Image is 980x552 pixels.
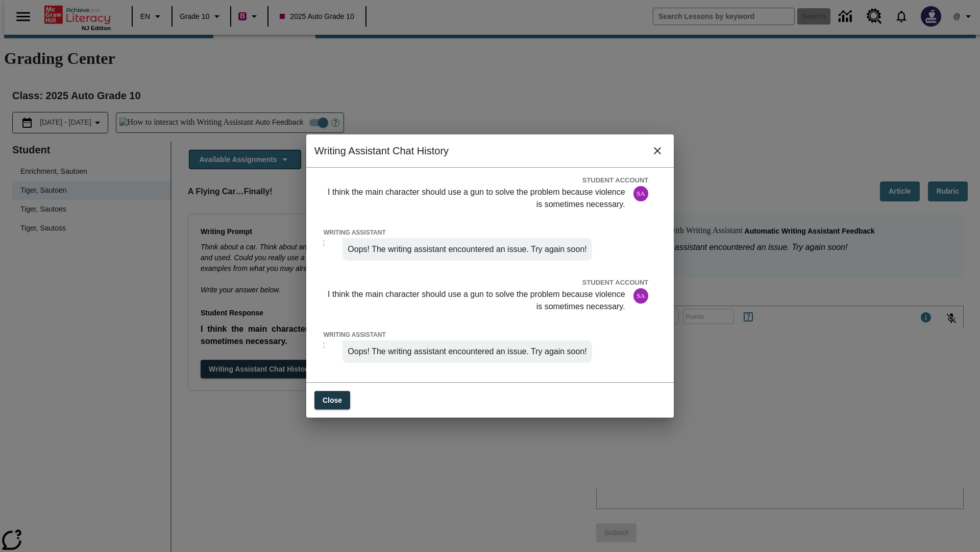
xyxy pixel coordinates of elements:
[4,8,149,17] body: Type your response here.
[316,340,346,355] img: Writing Assistant icon
[324,277,649,288] p: STUDENT ACCOUNT
[324,288,625,313] p: I think the main character should use a gun to solve the problem because violence is sometimes ne...
[649,143,666,159] button: close
[633,288,649,304] div: SA
[314,391,350,410] button: Close
[633,186,649,201] div: SA
[348,346,586,358] p: Oops! The writing assistant encountered an issue. Try again soon!
[306,134,674,168] h2: Writing Assistant Chat History
[348,243,586,256] p: Oops! The writing assistant encountered an issue. Try again soon!
[324,186,625,211] p: I think the main character should use a gun to solve the problem because violence is sometimes ne...
[324,227,649,238] p: WRITING ASSISTANT
[316,238,346,252] img: Writing Assistant icon
[324,329,649,340] p: WRITING ASSISTANT
[324,175,649,186] p: STUDENT ACCOUNT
